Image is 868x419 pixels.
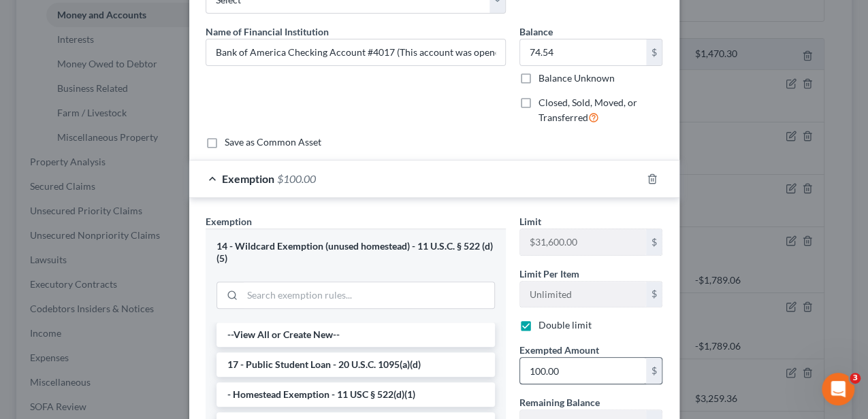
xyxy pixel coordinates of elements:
input: 0.00 [520,358,646,384]
div: $ [646,39,662,65]
input: -- [520,282,646,307]
span: Closed, Sold, Moved, or Transferred [539,97,637,123]
span: 3 [850,373,861,384]
li: 17 - Public Student Loan - 20 U.S.C. 1095(a)(d) [216,352,495,377]
label: Double limit [539,318,592,332]
div: $ [646,229,662,255]
span: $100.00 [277,172,316,185]
label: Remaining Balance [519,395,600,409]
li: --View All or Create New-- [216,322,495,347]
label: Balance Unknown [539,71,615,85]
input: Enter name... [206,39,505,65]
span: Name of Financial Institution [206,26,329,37]
li: - Homestead Exemption - 11 USC § 522(d)(1) [216,382,495,407]
label: Balance [519,24,553,39]
input: Search exemption rules... [242,282,494,308]
div: 14 - Wildcard Exemption (unused homestead) - 11 U.S.C. § 522 (d)(5) [216,240,495,265]
label: Save as Common Asset [225,135,321,149]
input: 0.00 [520,39,646,65]
span: Exemption [206,216,252,227]
span: Exemption [222,172,274,185]
span: Limit [519,216,541,227]
div: $ [646,358,662,384]
span: Exempted Amount [519,344,599,356]
input: -- [520,229,646,255]
iframe: Intercom live chat [822,373,854,405]
div: $ [646,282,662,307]
label: Limit Per Item [519,267,579,281]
